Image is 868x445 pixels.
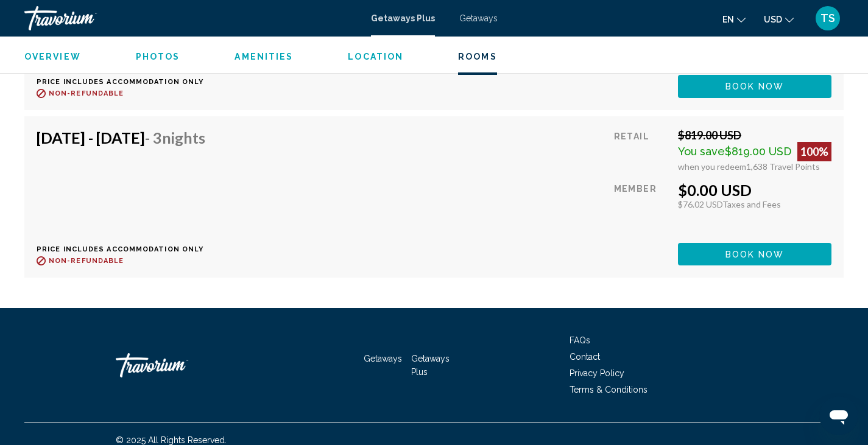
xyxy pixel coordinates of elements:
[235,51,293,62] button: Amenities
[116,435,227,445] span: © 2025 All Rights Reserved.
[678,145,725,158] span: You save
[746,161,820,172] span: 1,638 Travel Points
[116,347,238,384] a: Travorium
[819,396,858,435] iframe: Button to launch messaging window
[162,128,205,147] span: Nights
[812,5,844,31] button: User Menu
[570,335,590,345] a: FAQs
[235,52,293,61] span: Amenities
[725,250,785,259] span: Book now
[570,385,647,394] a: Terms & Conditions
[371,13,435,23] a: Getaways Plus
[678,128,831,142] div: $819.00 USD
[145,128,205,147] span: - 3
[24,51,81,62] button: Overview
[24,52,81,61] span: Overview
[678,75,831,97] button: Book now
[797,142,831,161] div: 100%
[570,368,624,378] a: Privacy Policy
[348,51,403,62] button: Location
[411,354,450,377] a: Getaways Plus
[364,354,402,363] a: Getaways
[459,13,498,23] a: Getaways
[37,128,205,147] h4: [DATE] - [DATE]
[764,10,794,28] button: Change currency
[614,128,669,172] div: Retail
[49,257,124,265] span: Non-refundable
[136,51,180,62] button: Photos
[458,51,497,62] button: Rooms
[458,52,497,61] span: Rooms
[49,89,124,97] span: Non-refundable
[570,352,600,362] a: Contact
[722,15,734,24] span: en
[348,52,403,61] span: Location
[136,52,180,61] span: Photos
[37,78,214,86] p: Price includes accommodation only
[678,161,746,172] span: when you redeem
[678,181,831,199] div: $0.00 USD
[764,15,782,24] span: USD
[37,245,214,253] p: Price includes accommodation only
[678,243,831,265] button: Book now
[722,199,781,209] span: Taxes and Fees
[678,199,831,209] div: $76.02 USD
[820,12,835,24] span: TS
[24,6,359,30] a: Travorium
[725,82,785,92] span: Book now
[722,10,746,28] button: Change language
[614,181,669,234] div: Member
[725,145,791,158] span: $819.00 USD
